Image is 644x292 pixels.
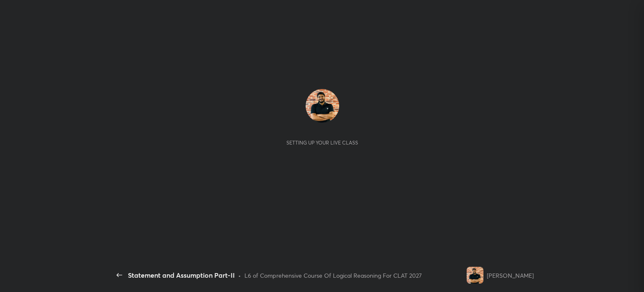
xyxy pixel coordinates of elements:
[244,271,422,280] div: L6 of Comprehensive Course Of Logical Reasoning For CLAT 2027
[467,267,483,284] img: 4b40390f03df4bc2a901db19e4fe98f0.jpg
[128,270,235,280] div: Statement and Assumption Part-II
[306,89,339,123] img: 4b40390f03df4bc2a901db19e4fe98f0.jpg
[238,271,241,280] div: •
[487,271,534,280] div: [PERSON_NAME]
[286,139,358,146] div: Setting up your live class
